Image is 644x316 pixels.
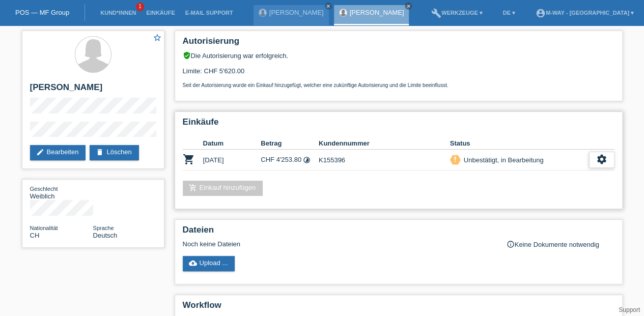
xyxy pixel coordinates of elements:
[183,51,191,60] i: verified_user
[183,51,614,60] div: Die Autorisierung war erfolgreich.
[36,148,44,156] i: edit
[405,3,412,10] a: close
[90,145,138,160] a: deleteLöschen
[261,150,319,170] td: CHF 4'253.80
[30,145,86,160] a: editBearbeiten
[406,4,411,9] i: close
[153,33,162,44] a: star_border
[189,184,197,192] i: add_shopping_cart
[30,232,40,239] span: Schweiz
[530,10,639,16] a: account_circlem-way - [GEOGRAPHIC_DATA] ▾
[183,256,235,271] a: cloud_uploadUpload ...
[319,137,450,150] th: Kundennummer
[183,117,614,132] h2: Einkäufe
[498,10,520,16] a: DE ▾
[189,259,197,267] i: cloud_upload
[461,155,544,165] div: Unbestätigt, in Bearbeitung
[269,9,324,16] a: [PERSON_NAME]
[596,154,607,165] i: settings
[30,186,58,192] span: Geschlecht
[319,150,450,170] td: K155396
[30,82,156,98] h2: [PERSON_NAME]
[153,33,162,42] i: star_border
[450,137,589,150] th: Status
[96,148,104,156] i: delete
[141,10,180,16] a: Einkäufe
[183,181,263,196] a: add_shopping_cartEinkauf hinzufügen
[93,232,118,239] span: Deutsch
[30,185,93,200] div: Weiblich
[431,8,441,18] i: build
[183,60,614,88] div: Limite: CHF 5'620.00
[507,240,515,248] i: info_outline
[183,153,195,165] i: POSP00027722
[536,8,546,18] i: account_circle
[180,10,238,16] a: E-Mail Support
[326,4,331,9] i: close
[30,225,58,231] span: Nationalität
[183,36,614,51] h2: Autorisierung
[203,137,261,150] th: Datum
[95,10,141,16] a: Kund*innen
[303,156,311,164] i: Fixe Raten (24 Raten)
[136,3,144,11] span: 1
[183,82,614,88] p: Seit der Autorisierung wurde ein Einkauf hinzugefügt, welcher eine zukünftige Autorisierung und d...
[15,9,69,16] a: POS — MF Group
[426,10,488,16] a: buildWerkzeuge ▾
[203,150,261,170] td: [DATE]
[93,225,114,231] span: Sprache
[350,9,404,16] a: [PERSON_NAME]
[183,225,614,240] h2: Dateien
[261,137,319,150] th: Betrag
[619,306,640,313] a: Support
[325,3,332,10] a: close
[452,156,459,163] i: priority_high
[183,240,494,248] div: Noch keine Dateien
[183,300,614,315] h2: Workflow
[507,240,614,248] div: Keine Dokumente notwendig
